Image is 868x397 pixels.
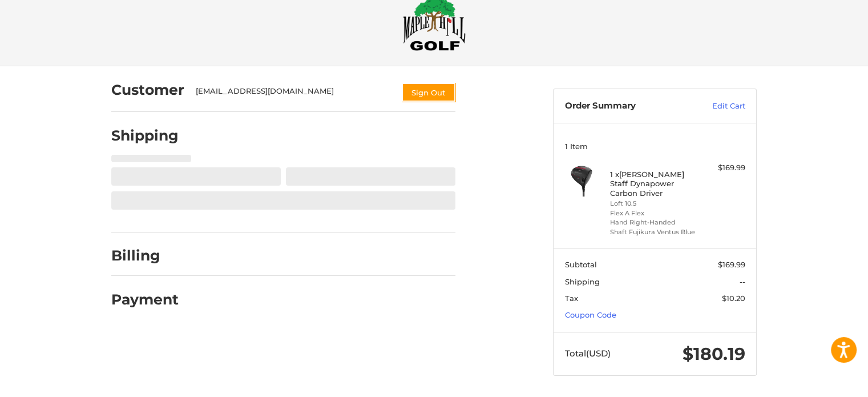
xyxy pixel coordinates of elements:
[688,101,745,112] a: Edit Cart
[565,101,688,112] h3: Order Summary
[565,260,597,269] span: Subtotal
[774,366,868,397] iframe: Google Customer Reviews
[111,127,179,145] h2: Shipping
[610,208,697,218] li: Flex A Flex
[565,348,611,359] span: Total (USD)
[610,227,697,237] li: Shaft Fujikura Ventus Blue
[111,81,184,99] h2: Customer
[565,142,745,151] h3: 1 Item
[610,170,697,198] h4: 1 x [PERSON_NAME] Staff Dynapower Carbon Driver
[565,294,578,303] span: Tax
[565,277,600,286] span: Shipping
[740,277,745,286] span: --
[196,86,391,102] div: [EMAIL_ADDRESS][DOMAIN_NAME]
[111,247,178,264] h2: Billing
[610,218,697,227] li: Hand Right-Handed
[683,343,745,364] span: $180.19
[718,260,745,269] span: $169.99
[111,291,179,308] h2: Payment
[402,83,455,102] button: Sign Out
[565,310,616,319] a: Coupon Code
[700,162,745,174] div: $169.99
[722,294,745,303] span: $10.20
[610,199,697,208] li: Loft 10.5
